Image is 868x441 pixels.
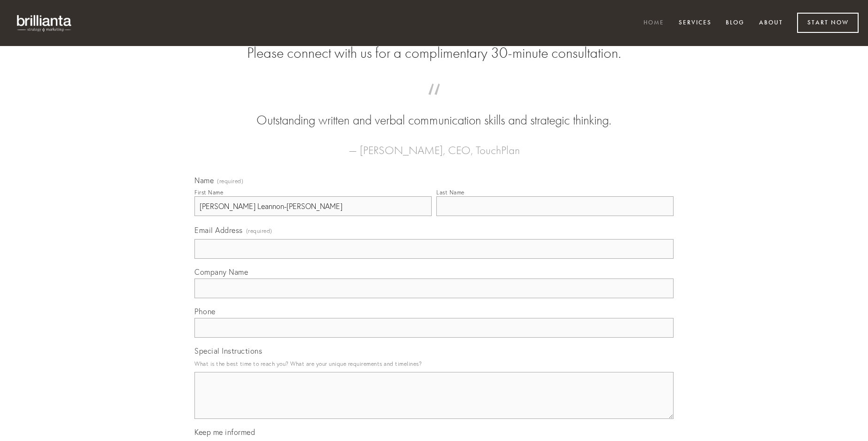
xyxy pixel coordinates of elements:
span: “ [209,93,659,111]
span: Name [194,176,214,185]
a: Start Now [797,13,859,33]
a: About [753,15,789,31]
h2: Please connect with us for a complimentary 30-minute consultation. [194,44,674,62]
a: Services [673,15,718,31]
div: First Name [194,189,223,196]
div: Last Name [436,189,465,196]
figcaption: — [PERSON_NAME], CEO, TouchPlan [209,130,659,160]
img: brillianta - research, strategy, marketing [9,9,80,37]
a: Home [637,15,670,31]
blockquote: Outstanding written and verbal communication skills and strategic thinking. [209,93,659,130]
span: (required) [246,224,272,237]
span: Email Address [194,225,243,235]
span: Phone [194,307,216,316]
span: (required) [217,178,243,184]
a: Blog [720,15,751,31]
p: What is the best time to reach you? What are your unique requirements and timelines? [194,357,674,370]
span: Special Instructions [194,346,262,356]
span: Company Name [194,267,248,277]
span: Keep me informed [194,427,255,437]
